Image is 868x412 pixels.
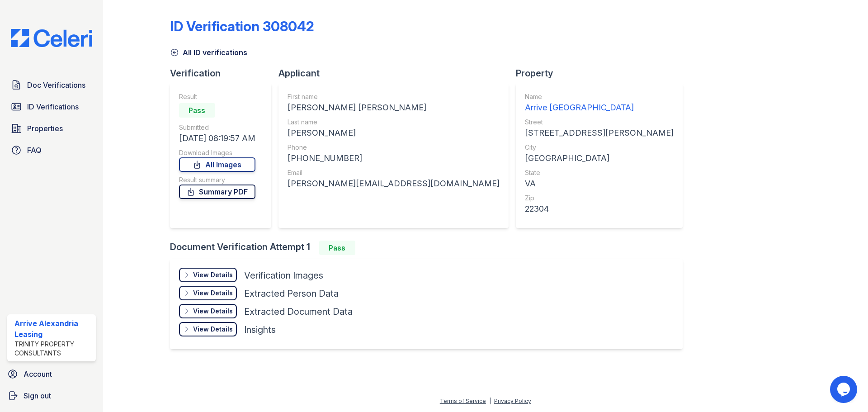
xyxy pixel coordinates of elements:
div: View Details [193,289,233,298]
div: Verification [170,67,278,80]
div: ID Verification 308042 [170,18,314,34]
div: Pass [319,241,355,255]
div: Submitted [179,123,255,132]
a: Doc Verifications [7,76,96,94]
div: First name [288,92,500,101]
span: Properties [27,123,63,134]
span: FAQ [27,145,42,156]
div: [PERSON_NAME] [288,127,500,139]
div: Property [516,67,690,80]
a: ID Verifications [7,98,96,116]
div: State [525,168,674,177]
div: [PHONE_NUMBER] [288,152,500,165]
div: Verification Images [244,269,323,282]
a: All ID verifications [170,47,247,58]
div: VA [525,177,674,190]
div: [PERSON_NAME][EMAIL_ADDRESS][DOMAIN_NAME] [288,177,500,190]
div: Trinity Property Consultants [14,340,92,358]
div: Pass [179,103,215,118]
div: City [525,143,674,152]
div: Extracted Person Data [244,287,339,300]
div: Last name [288,118,500,127]
div: [PERSON_NAME] [PERSON_NAME] [288,101,500,114]
a: Privacy Policy [494,398,531,404]
div: [STREET_ADDRESS][PERSON_NAME] [525,127,674,139]
div: Applicant [278,67,516,80]
div: Result [179,92,255,101]
div: Arrive [GEOGRAPHIC_DATA] [525,101,674,114]
div: Document Verification Attempt 1 [170,241,690,255]
a: Properties [7,119,96,137]
img: CE_Logo_Blue-a8612792a0a2168367f1c8372b55b34899dd931a85d93a1a3d3e32e68fde9ad4.png [4,29,99,47]
a: Sign out [4,387,99,405]
a: FAQ [7,141,96,159]
div: | [489,398,491,404]
iframe: chat widget [830,376,859,403]
a: All Images [179,157,255,172]
div: Email [288,168,500,177]
div: Phone [288,143,500,152]
div: Arrive Alexandria Leasing [14,318,92,340]
span: ID Verifications [27,101,79,112]
div: [DATE] 08:19:57 AM [179,132,255,145]
div: Zip [525,194,674,203]
div: View Details [193,307,233,316]
div: 22304 [525,203,674,215]
div: Download Images [179,148,255,157]
div: Insights [244,323,276,336]
div: View Details [193,270,233,279]
div: [GEOGRAPHIC_DATA] [525,152,674,165]
div: Extracted Document Data [244,305,353,318]
a: Name Arrive [GEOGRAPHIC_DATA] [525,92,674,114]
a: Terms of Service [440,398,486,404]
div: Result summary [179,175,255,185]
span: Sign out [24,390,51,401]
span: Doc Verifications [27,80,85,90]
div: Name [525,92,674,101]
a: Summary PDF [179,185,255,199]
span: Account [24,369,52,379]
a: Account [4,365,99,383]
div: Street [525,118,674,127]
div: View Details [193,325,233,334]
